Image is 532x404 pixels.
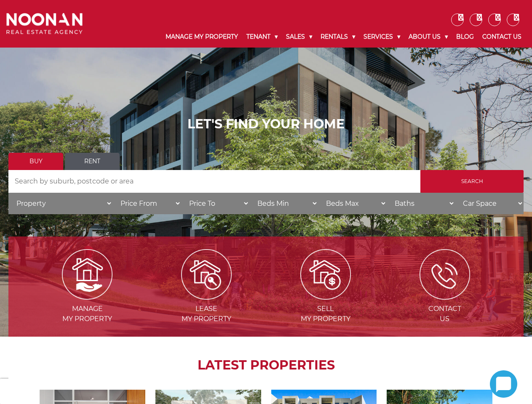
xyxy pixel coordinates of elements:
a: Blog [452,26,478,48]
a: Sellmy Property [267,270,385,323]
a: About Us [404,26,452,48]
span: Manage my Property [29,304,146,324]
span: Lease my Property [148,304,265,324]
input: Search by suburb, postcode or area [8,170,420,193]
h2: LATEST PROPERTIES [29,358,503,373]
a: Services [359,26,404,48]
input: Search [420,170,524,193]
img: Noonan Real Estate Agency [6,13,83,34]
span: Contact Us [386,304,503,324]
a: Managemy Property [29,270,146,323]
a: Manage My Property [161,26,242,48]
a: Rentals [316,26,359,48]
a: Rent [65,153,120,170]
a: Buy [8,153,63,170]
h1: LET'S FIND YOUR HOME [8,117,524,132]
a: Contact Us [478,26,526,48]
a: Leasemy Property [148,270,265,323]
img: Sell my property [300,249,351,300]
img: Lease my property [181,249,232,300]
img: ICONS [420,249,470,300]
span: Sell my Property [267,304,385,324]
a: Sales [282,26,316,48]
a: ContactUs [386,270,503,323]
a: Tenant [242,26,282,48]
img: Manage my Property [62,249,112,300]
